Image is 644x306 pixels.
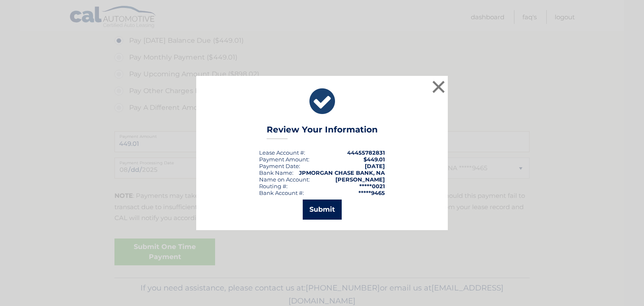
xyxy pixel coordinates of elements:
[267,124,378,139] h3: Review Your Information
[259,163,300,169] div: :
[335,176,385,183] strong: [PERSON_NAME]
[430,78,447,95] button: ×
[299,169,385,176] strong: JPMORGAN CHASE BANK, NA
[259,169,293,176] div: Bank Name:
[347,149,385,156] strong: 44455782831
[364,156,385,163] span: $449.01
[365,163,385,169] span: [DATE]
[259,156,309,163] div: Payment Amount:
[303,200,342,220] button: Submit
[259,163,299,169] span: Payment Date
[259,149,305,156] div: Lease Account #:
[259,176,310,183] div: Name on Account:
[259,183,288,189] div: Routing #:
[259,189,304,196] div: Bank Account #:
